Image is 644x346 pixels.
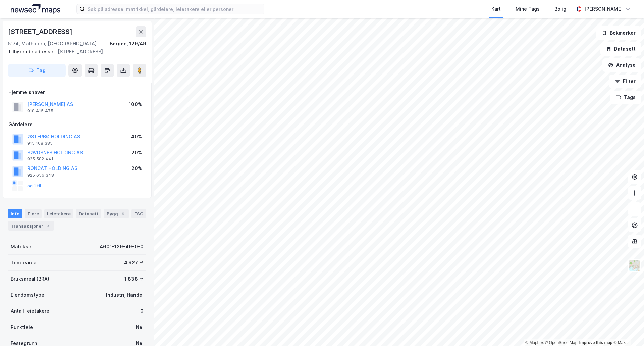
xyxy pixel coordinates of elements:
[110,40,146,48] div: Bergen, 129/49
[8,209,22,218] div: Info
[106,291,144,299] div: Industri, Handel
[45,223,51,229] div: 3
[11,275,49,283] div: Bruksareal (BRA)
[140,307,144,315] div: 0
[44,209,73,218] div: Leietakere
[579,340,612,345] a: Improve this map
[27,156,53,162] div: 925 582 441
[8,221,54,231] div: Transaksjoner
[8,120,146,129] div: Gårdeiere
[610,91,641,104] button: Tags
[100,243,144,251] div: 4601-129-49-0-0
[11,243,33,251] div: Matrikkel
[8,88,146,96] div: Hjemmelshaver
[602,58,641,72] button: Analyse
[11,323,33,331] div: Punktleie
[124,259,144,267] div: 4 927 ㎡
[600,42,641,56] button: Datasett
[124,275,144,283] div: 1 838 ㎡
[610,314,644,346] div: Kontrollprogram for chat
[11,4,60,14] img: logo.a4113a55bc3d86da70a041830d287a7e.svg
[491,5,501,13] div: Kart
[131,133,142,141] div: 40%
[27,141,53,146] div: 915 108 385
[525,340,544,345] a: Mapbox
[8,49,58,54] span: Tilhørende adresser:
[8,26,74,37] div: [STREET_ADDRESS]
[628,259,641,272] img: Z
[11,307,49,315] div: Antall leietakere
[8,64,66,77] button: Tag
[131,209,146,218] div: ESG
[104,209,129,218] div: Bygg
[136,323,144,331] div: Nei
[85,4,264,14] input: Søk på adresse, matrikkel, gårdeiere, leietakere eller personer
[131,149,142,157] div: 20%
[11,259,38,267] div: Tomteareal
[610,314,644,346] iframe: Chat Widget
[584,5,623,13] div: [PERSON_NAME]
[8,48,141,56] div: [STREET_ADDRESS]
[554,5,566,13] div: Bolig
[27,108,53,114] div: 918 415 475
[27,172,54,178] div: 925 656 348
[119,210,126,217] div: 4
[76,209,101,218] div: Datasett
[11,291,44,299] div: Eiendomstype
[596,26,641,40] button: Bokmerker
[545,340,578,345] a: OpenStreetMap
[131,164,142,172] div: 20%
[609,75,641,88] button: Filter
[516,5,540,13] div: Mine Tags
[25,209,42,218] div: Eiere
[129,100,142,108] div: 100%
[8,40,97,48] div: 5174, Mathopen, [GEOGRAPHIC_DATA]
